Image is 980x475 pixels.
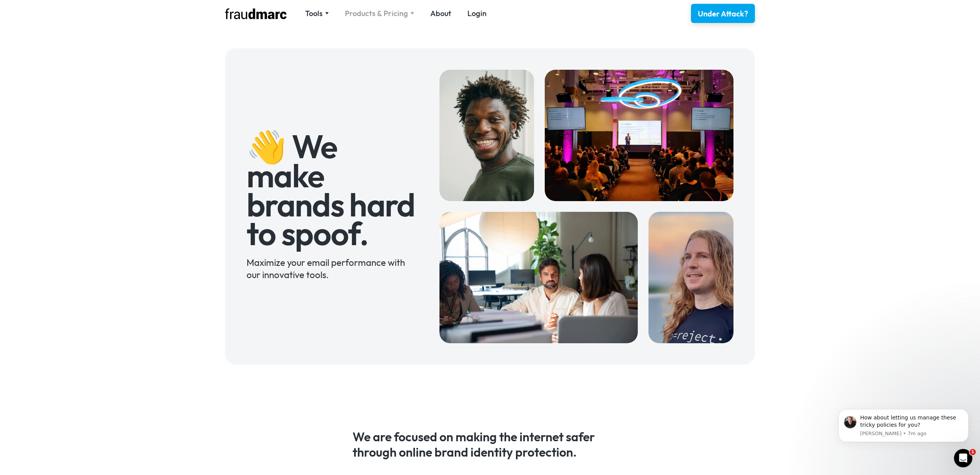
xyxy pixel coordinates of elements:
div: Maximize your email performance with our innovative tools. [247,256,418,281]
div: Under Attack? [698,8,748,19]
iframe: Intercom live chat [954,449,972,467]
a: About [430,8,451,19]
div: Tools [305,8,323,19]
a: Login [467,8,487,19]
iframe: Intercom notifications message [827,398,980,454]
h1: 👋 We make brands hard to spoof. [247,132,418,248]
h4: We are focused on making the internet safer through online brand identity protection. [353,429,628,460]
div: Products & Pricing [345,8,408,19]
div: Products & Pricing [345,8,414,19]
span: 1 [970,449,976,455]
div: Tools [305,8,329,19]
a: Under Attack? [691,4,755,23]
